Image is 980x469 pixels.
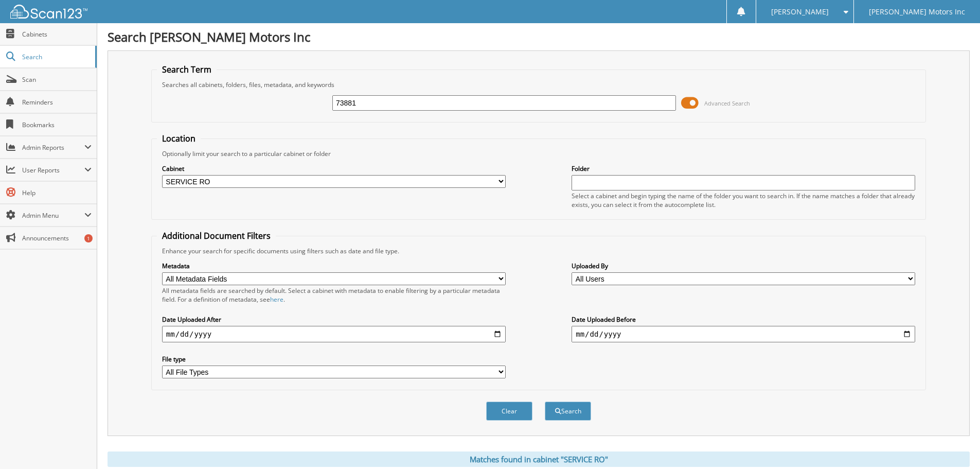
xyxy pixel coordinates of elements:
span: Cabinets [22,30,92,39]
label: Metadata [162,262,506,270]
label: Uploaded By [572,262,915,270]
label: Folder [572,164,915,173]
label: File type [162,355,506,363]
label: Cabinet [162,164,506,173]
legend: Search Term [157,64,217,75]
span: Advanced Search [704,99,750,107]
a: here [270,295,283,304]
span: Scan [22,75,92,84]
button: Search [545,402,591,421]
label: Date Uploaded After [162,315,506,324]
input: start [162,326,506,342]
legend: Additional Document Filters [157,230,276,241]
span: User Reports [22,166,84,175]
legend: Location [157,133,201,144]
span: [PERSON_NAME] [771,9,829,15]
img: scan123-logo-white.svg [10,5,87,19]
div: Enhance your search for specific documents using filters such as date and file type. [157,247,920,255]
span: Admin Reports [22,143,84,152]
span: [PERSON_NAME] Motors Inc [869,9,965,15]
span: Reminders [22,98,92,107]
h1: Search [PERSON_NAME] Motors Inc [108,28,970,45]
span: Search [22,53,90,61]
div: Matches found in cabinet "SERVICE RO" [108,451,970,467]
button: Clear [486,402,532,421]
span: Announcements [22,234,92,242]
div: All metadata fields are searched by default. Select a cabinet with metadata to enable filtering b... [162,286,506,304]
div: Searches all cabinets, folders, files, metadata, and keywords [157,80,920,89]
span: Help [22,188,92,197]
div: Optionally limit your search to a particular cabinet or folder [157,149,920,158]
span: Bookmarks [22,120,92,129]
span: Admin Menu [22,211,84,220]
label: Date Uploaded Before [572,315,915,324]
input: end [572,326,915,342]
div: Select a cabinet and begin typing the name of the folder you want to search in. If the name match... [572,192,915,209]
div: 1 [84,234,93,242]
